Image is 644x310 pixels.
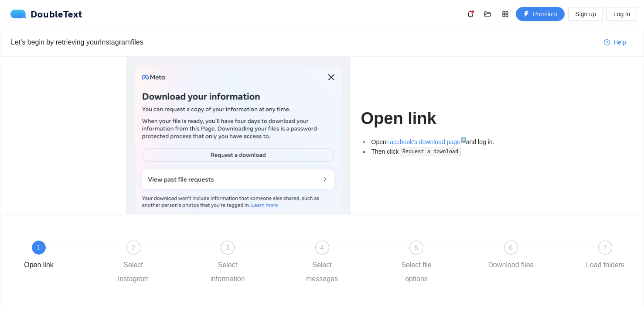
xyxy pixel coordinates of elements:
div: 3Select information [202,241,297,286]
a: Facebook's download page↗ [386,138,466,145]
span: 2 [131,244,135,251]
span: 5 [415,244,419,251]
span: 4 [320,244,324,251]
span: question-circle [604,39,610,46]
div: 5Select file options [391,241,486,286]
div: Let's begin by retrieving your Instagram files [11,37,597,48]
li: Open and log in. [370,137,518,147]
span: Help [613,38,626,47]
span: 3 [226,244,230,251]
button: Log in [607,7,637,21]
div: 4Select messages [297,241,392,286]
div: 6Download files [486,241,580,272]
code: Request a download [400,148,461,156]
span: folder-open [481,10,494,17]
button: Sign up [568,7,603,21]
h1: Open link [361,108,518,129]
button: question-circleHelp [597,35,633,49]
div: Select file options [391,258,442,286]
div: Select information [202,258,253,286]
span: 1 [37,244,41,251]
div: Select messages [297,258,348,286]
button: appstore [498,7,512,21]
li: Then click [370,147,518,157]
sup: ↗ [460,137,466,142]
span: 7 [603,244,607,251]
div: Open link [24,258,54,272]
button: bell [463,7,477,21]
div: DoubleText [10,10,82,18]
div: Download files [488,258,533,272]
span: bell [464,10,477,17]
img: logo [10,10,31,18]
span: Sign up [575,9,596,19]
button: thunderboltPremium [516,7,565,21]
div: 2Select Instagram [108,241,203,286]
button: folder-open [481,7,495,21]
span: 6 [509,244,513,251]
div: Load folders [586,258,624,272]
div: 7Load folders [580,241,630,272]
span: Premium [533,9,557,19]
div: Select Instagram [108,258,159,286]
span: thunderbolt [523,11,529,18]
span: appstore [499,10,512,17]
div: 1Open link [14,241,108,272]
span: Log in [613,9,630,19]
a: logoDoubleText [10,10,82,18]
